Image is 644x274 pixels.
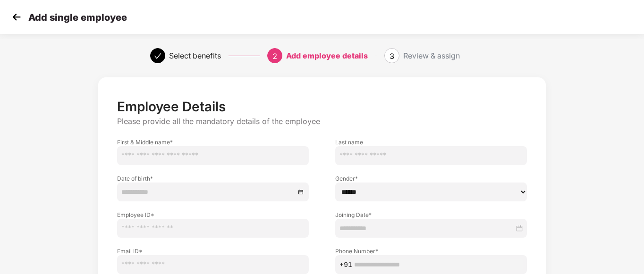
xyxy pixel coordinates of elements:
label: Gender [335,174,527,183]
label: Last name [335,138,527,146]
label: Joining Date [335,211,527,219]
div: Select benefits [169,48,221,63]
p: Employee Details [117,99,526,115]
label: Date of birth [117,174,309,183]
label: Phone Number [335,247,527,255]
div: Review & assign [403,48,460,63]
span: 3 [390,51,394,61]
p: Add single employee [28,12,127,23]
label: First & Middle name [117,138,309,146]
span: +91 [339,259,352,270]
p: Please provide all the mandatory details of the employee [117,116,526,126]
label: Employee ID [117,211,309,219]
img: svg+xml;base64,PHN2ZyB4bWxucz0iaHR0cDovL3d3dy53My5vcmcvMjAwMC9zdmciIHdpZHRoPSIzMCIgaGVpZ2h0PSIzMC... [9,10,24,24]
div: Add employee details [286,48,368,63]
span: 2 [272,51,277,61]
span: check [154,52,161,60]
label: Email ID [117,247,309,255]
